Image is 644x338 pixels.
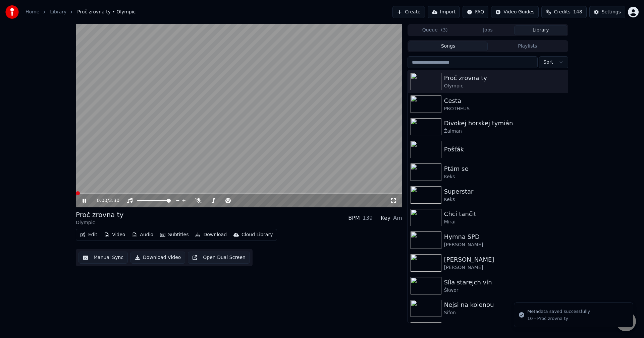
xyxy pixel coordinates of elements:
[50,9,66,15] a: Library
[25,9,39,15] a: Home
[527,316,590,322] div: 10 - Proč zrovna ty
[444,164,565,174] div: Ptám se
[554,9,570,15] span: Credits
[444,106,565,112] div: PROTHEUS
[392,6,425,18] button: Create
[77,9,136,15] span: Proč zrovna ty • Olympic
[444,287,565,294] div: Škwor
[573,9,582,15] span: 148
[444,209,565,219] div: Chci tančit
[129,230,156,240] button: Audio
[491,6,539,18] button: Video Guides
[463,6,488,18] button: FAQ
[444,174,565,180] div: Keks
[157,230,191,240] button: Subtitles
[444,310,565,316] div: Sifon
[462,25,515,35] button: Jobs
[441,27,448,33] span: ( 3 )
[527,308,590,315] div: Metadata saved successfully
[444,83,565,89] div: Olympic
[188,252,250,264] button: Open Dual Screen
[130,252,185,264] button: Download Video
[444,264,565,271] div: [PERSON_NAME]
[77,230,100,240] button: Edit
[444,255,565,264] div: [PERSON_NAME]
[409,25,462,35] button: Queue
[444,300,565,310] div: Nejsi na kolenou
[97,197,107,204] span: 0:00
[541,6,586,18] button: Credits148
[5,5,19,19] img: youka
[444,232,565,242] div: Hymna SPD
[444,187,565,196] div: Superstar
[241,231,273,238] div: Cloud Library
[428,6,460,18] button: Import
[101,230,128,240] button: Video
[444,278,565,287] div: Síla starejch vín
[444,145,565,154] div: Pošťák
[193,230,229,240] button: Download
[381,214,390,222] div: Key
[444,219,565,225] div: Mirai
[444,96,565,106] div: Cesta
[444,196,565,203] div: Keks
[444,128,565,135] div: Žalman
[76,210,123,219] div: Proč zrovna ty
[109,197,119,204] span: 3:30
[348,214,360,222] div: BPM
[444,242,565,248] div: [PERSON_NAME]
[444,119,565,128] div: Divokej horskej tymián
[76,219,123,226] div: Olympic
[444,73,565,83] div: Proč zrovna ty
[589,6,625,18] button: Settings
[25,9,136,15] nav: breadcrumb
[97,197,113,204] div: /
[514,25,567,35] button: Library
[363,214,373,222] div: 139
[78,252,128,264] button: Manual Sync
[543,59,553,66] span: Sort
[602,9,621,15] div: Settings
[488,42,567,51] button: Playlists
[393,214,402,222] div: Am
[409,42,488,51] button: Songs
